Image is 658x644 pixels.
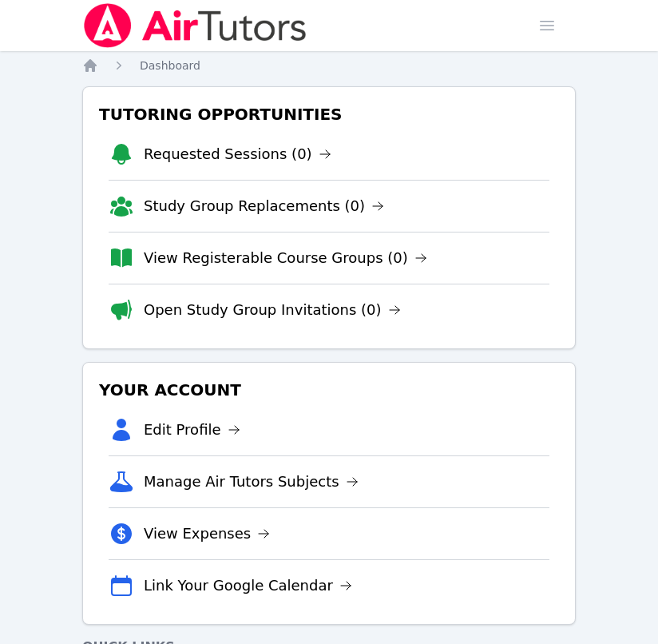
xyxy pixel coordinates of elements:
h3: Your Account [96,376,562,404]
a: Link Your Google Calendar [144,574,352,597]
a: Study Group Replacements (0) [144,195,384,217]
h3: Tutoring Opportunities [96,100,562,129]
a: Edit Profile [144,419,240,441]
nav: Breadcrumb [82,58,576,74]
a: Requested Sessions (0) [144,143,331,165]
img: Air Tutors [82,3,308,48]
a: Manage Air Tutors Subjects [144,471,359,493]
a: Open Study Group Invitations (0) [144,299,401,321]
a: View Expenses [144,523,270,545]
span: Dashboard [140,59,200,72]
a: Dashboard [140,58,200,74]
a: View Registerable Course Groups (0) [144,247,427,269]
